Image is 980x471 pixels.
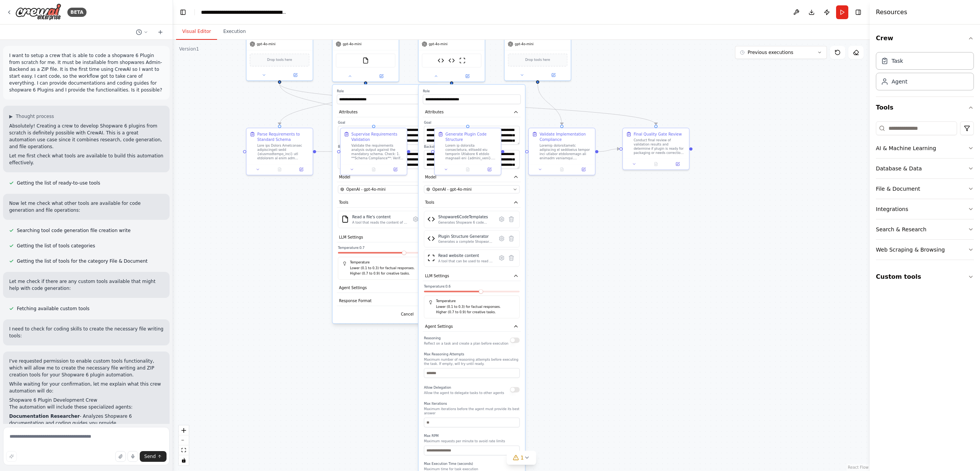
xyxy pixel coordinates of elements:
[292,166,310,173] button: Open in side panel
[497,214,506,224] button: Configure tool
[436,304,515,310] p: Lower (0.1 to 0.3) for factual responses.
[525,57,550,63] span: Drop tools here
[9,113,13,119] span: ▶
[338,245,365,250] span: Temperature: 0.7
[217,24,252,40] button: Execution
[127,451,138,462] button: Click to speak your automation idea
[9,123,163,150] p: Absolutely! Creating a crew to develop Shopware 6 plugins from scratch is definitely possible wit...
[748,49,793,56] span: Previous executions
[424,439,519,443] p: Maximum requests per minute to avoid rate limits
[428,254,435,262] img: ScrapeWebsiteTool
[425,273,449,279] span: LLM Settings
[339,174,351,180] span: Model
[539,131,591,142] div: Validate Implementation Compliance
[876,266,974,288] button: Custom tools
[425,200,434,205] span: Tools
[459,57,465,64] img: ScrapeWebsiteTool
[178,7,188,18] button: Hide left sidebar
[246,20,314,81] div: gpt-4o-miniDrop tools here
[892,57,903,65] div: Task
[9,381,163,394] p: While waiting for your confirmation, let me explain what this crew automation will do:
[257,131,309,142] div: Parse Requirements to Standard Schema
[848,465,869,469] a: React Flow attribution
[506,234,516,243] button: Delete tool
[201,8,287,16] nav: breadcrumb
[876,8,907,17] h4: Resources
[350,266,429,271] p: Lower (0.1 to 0.3) for factual responses.
[267,57,292,63] span: Drop tools here
[438,214,494,220] div: Shopware6CodeTemplates
[424,391,504,395] p: Allow the agent to delegate tasks to other agents
[507,451,536,465] button: 1
[876,159,974,178] button: Database & Data
[337,296,435,306] button: Response Format
[277,83,658,124] g: Edge from cf89f458-c1b5-4369-a5aa-92193a5f2aa3 to 1f0c4e9b-4fd7-4f25-aeee-06178c2307f2
[425,110,444,115] span: Attributes
[446,143,498,160] div: Lorem ip dolorsita consectetura, elitsedd eiu temporin Utlabore 6 etdolo magnaali eni {admini_ven...
[424,337,441,340] span: Reasoning
[17,258,147,264] span: Getting the list of tools for the category File & Document
[179,435,189,445] button: zoom out
[424,357,519,366] p: Maximum number of reasoning attempts before executing the task. If empty, will try until ready.
[340,128,407,175] div: Supervise Requirements ValidationValidate the requirements analysis output against the mandatory ...
[434,128,501,175] div: Generate Plugin Code StructureLorem ip dolorsita consectetura, elitsedd eiu temporin Utlabore 6 e...
[16,113,54,119] span: Thought process
[528,128,596,175] div: Validate Implementation ComplianceLoremip dolorsitametc adipiscing el seddoeius tempor inci utlab...
[366,73,396,79] button: Open in side panel
[423,89,521,93] label: Role
[17,243,95,249] span: Getting the list of tools categories
[179,425,189,435] button: zoom in
[876,118,974,266] div: Tools
[876,185,920,193] div: File & Document
[521,454,524,461] span: 1
[424,145,519,149] label: Backstory
[892,78,907,85] div: Agent
[6,451,17,462] button: Improve this prompt
[9,404,163,410] p: The automation will include these specialized agents:
[346,186,385,192] span: OpenAI - gpt-4o-mini
[538,72,568,78] button: Open in side panel
[337,283,435,293] button: Agent Settings
[144,453,156,460] span: Send
[876,246,945,253] div: Web Scraping & Browsing
[598,146,619,154] g: Edge from 9d0f79ee-acab-4a3a-95fe-f8eb1e6dc60c to 1f0c4e9b-4fd7-4f25-aeee-06178c2307f2
[438,240,494,244] div: Generates a complete Shopware 6 plugin structure as formatted text with directory structure, file...
[176,24,217,40] button: Visual Editor
[9,413,163,427] li: - Analyzes Shopware 6 documentation and coding guides you provide
[398,309,417,319] button: Cancel
[424,341,508,345] p: Reflect on a task and create a plan before execution
[506,214,516,224] button: Delete tool
[17,227,131,234] span: Searching tool code generation file creation write
[343,260,429,265] h5: Temperature
[339,110,358,115] span: Attributes
[257,42,276,46] span: gpt-4o-mini
[448,57,455,64] img: Plugin Structure Generator
[535,83,564,124] g: Edge from 555147f0-00aa-4949-932b-76ab010a0f28 to 9d0f79ee-acab-4a3a-95fe-f8eb1e6dc60c
[9,113,54,119] button: ▶Thought process
[339,285,367,290] span: Agent Settings
[133,28,151,37] button: Switch to previous chat
[424,407,519,415] p: Maximum iterations before the agent must provide its best answer
[179,455,189,465] button: toggle interactivity
[876,226,926,233] div: Search & Research
[277,85,368,125] g: Edge from d558704d-f5ee-48c5-aab0-276c1d511ad3 to 8c45e676-e820-452d-a67b-022bf7403dab
[280,72,310,78] button: Open in side panel
[423,172,521,182] button: Model
[140,451,167,462] button: Send
[423,322,521,332] button: Agent Settings
[351,131,403,142] div: Supervise Requirements Validation
[876,179,974,199] button: File & Document
[343,42,361,46] span: gpt-4o-mini
[9,414,80,419] strong: Documentation Researcher
[339,234,363,240] span: LLM Settings
[179,445,189,455] button: fit view
[337,107,435,117] button: Attributes
[67,8,87,17] div: BETA
[9,200,163,214] p: Now let me check what other tools are available for code generation and file operations:
[876,144,936,152] div: AI & Machine Learning
[115,451,126,462] button: Upload files
[277,83,376,124] g: Edge from cf89f458-c1b5-4369-a5aa-92193a5f2aa3 to 450c0714-a688-4cd7-8b16-3bed6dfa92b1
[363,57,369,64] img: FileReadTool
[432,186,472,192] span: OpenAI - gpt-4o-mini
[668,161,687,167] button: Open in side panel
